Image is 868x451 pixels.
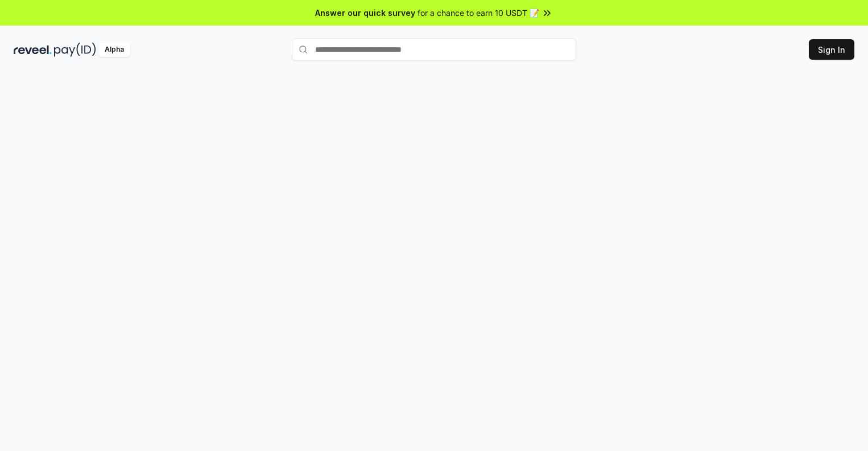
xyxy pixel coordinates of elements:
[809,39,854,60] button: Sign In
[14,43,52,57] img: reveel_dark
[418,7,539,19] span: for a chance to earn 10 USDT 📝
[54,43,96,57] img: pay_id
[98,43,130,57] div: Alpha
[315,7,415,19] span: Answer our quick survey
